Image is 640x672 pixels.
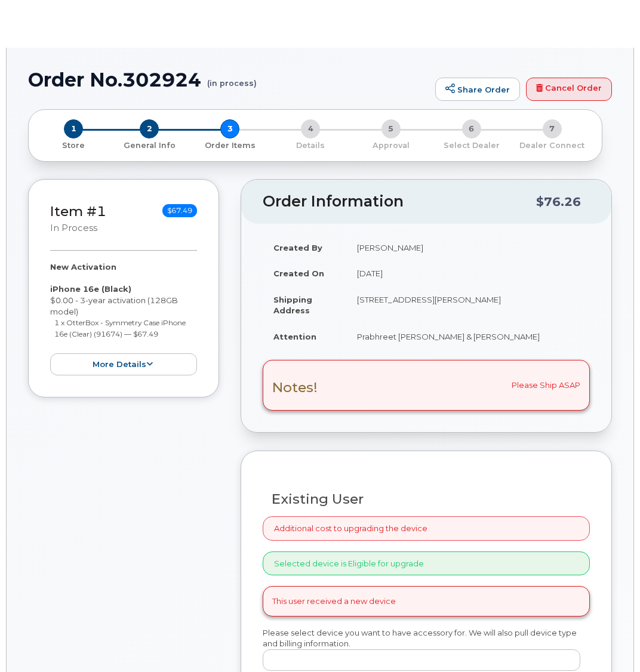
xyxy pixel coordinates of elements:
[272,380,318,395] h3: Notes!
[54,318,186,338] small: 1 x OtterBox - Symmetry Case iPhone 16e (Clear) (91674) — $67.49
[263,360,590,410] div: Please Ship ASAP
[263,586,590,616] div: This user received a new device
[526,78,612,101] a: Cancel Order
[38,138,109,151] a: 1 Store
[162,204,197,217] span: $67.49
[272,492,581,507] h3: Existing User
[263,193,536,210] h2: Order Information
[28,69,429,90] h1: Order No.302924
[140,119,159,138] span: 2
[50,223,97,233] small: in process
[207,69,257,88] small: (in process)
[273,332,316,341] strong: Attention
[273,269,324,278] strong: Created On
[346,323,590,350] td: Prabhreet [PERSON_NAME] & [PERSON_NAME]
[536,190,581,213] div: $76.26
[50,203,106,220] a: Item #1
[263,551,590,576] div: Selected device is Eligible for upgrade
[109,138,190,151] a: 2 General Info
[263,627,590,671] div: Please select device you want to have accessory for. We will also pull device type and billing in...
[263,516,590,541] div: Additional cost to upgrading the device
[50,261,197,375] div: $0.00 - 3-year activation (128GB model)
[64,119,83,138] span: 1
[50,262,116,272] strong: New Activation
[435,78,520,101] a: Share Order
[273,243,322,252] strong: Created By
[346,235,590,261] td: [PERSON_NAME]
[50,353,197,375] button: more details
[346,260,590,286] td: [DATE]
[50,284,131,294] strong: iPhone 16e (Black)
[114,140,185,151] p: General Info
[346,286,590,323] td: [STREET_ADDRESS][PERSON_NAME]
[273,295,312,316] strong: Shipping Address
[43,140,104,151] p: Store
